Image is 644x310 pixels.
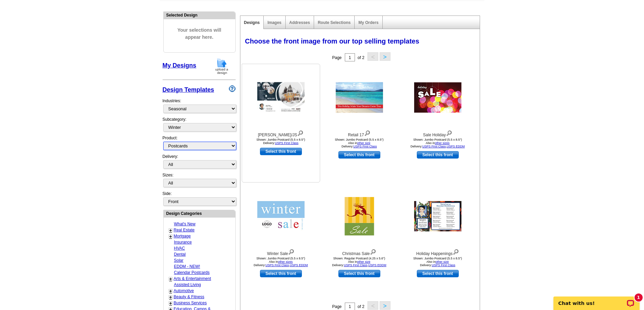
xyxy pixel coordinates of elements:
div: Delivery: [163,153,236,172]
a: + [169,228,172,233]
div: Christmas Sale [322,248,397,257]
a: USPS EDDM [368,263,386,267]
div: Product: [163,135,236,153]
iframe: LiveChat chat widget [549,289,644,310]
a: other sizes [278,260,293,263]
a: Business Services [174,301,207,305]
button: > [380,52,390,61]
a: What's New [174,222,196,226]
a: Calendar Postcards [174,270,210,275]
a: other size [357,141,370,145]
div: Shown: Jumbo Postcard (5.5 x 8.5") Delivery: [401,257,475,267]
img: view design details [288,248,294,255]
span: Also in [348,141,370,145]
span: Also in [426,141,450,145]
img: view design details [370,248,376,255]
a: Arts & Entertainment [174,276,211,281]
div: Shown: Jumbo Postcard (5.5 x 8.5") Delivery: , [401,138,475,148]
img: view design details [453,248,459,255]
button: > [380,301,390,310]
a: Real Estate [174,228,195,232]
div: Holiday Happenings [401,248,475,257]
img: Christmas Sale [344,197,374,235]
a: use this design [338,151,380,159]
button: < [367,52,378,61]
span: Also in [426,260,449,263]
a: use this design [417,151,459,159]
img: view design details [364,129,371,136]
span: Page [332,55,341,60]
img: Retail 17 [336,82,383,113]
a: use this design [260,148,302,155]
span: of 2 [358,55,364,60]
a: USPS First Class [344,263,367,267]
div: Sale Holiday [401,129,475,138]
div: Sizes: [163,172,236,191]
div: Shown: Regular Postcard (4.25 x 5.6") Delivery: , [322,257,397,267]
span: Choose the front image from our top selling templates [245,37,420,45]
a: Assisted Living [174,282,201,287]
img: Winter Sale [257,201,305,231]
a: My Designs [163,62,196,69]
a: USPS First Class [265,263,289,267]
a: + [169,288,172,294]
a: Automotive [174,288,194,293]
a: Insurance [174,240,192,245]
a: + [169,234,172,239]
a: use this design [417,270,459,277]
a: other size [435,260,449,263]
div: Side: [163,191,236,206]
a: USPS First Class [432,263,455,267]
a: EDDM - NEW! [174,264,200,269]
div: Industries: [163,94,236,116]
a: USPS EDDM [447,145,465,148]
a: use this design [338,270,380,277]
div: Shown: Jumbo Postcard (5.5 x 8.5") Delivery: , [244,257,318,267]
button: < [367,301,378,310]
a: USPS EDDM [290,263,308,267]
img: view design details [446,129,452,136]
a: use this design [260,270,302,277]
img: upload-design [213,58,231,75]
a: Addresses [289,20,310,25]
a: USPS First Class [275,141,299,145]
span: Page [332,304,341,309]
a: Mortgage [174,234,191,238]
a: My Orders [358,20,378,25]
a: Route Selections [318,20,351,25]
span: of 2 [358,304,364,309]
div: Design Categories [164,210,235,217]
a: + [169,294,172,300]
img: design-wizard-help-icon.png [229,85,236,92]
a: + [169,301,172,306]
div: Subcategory: [163,116,236,135]
a: Images [267,20,281,25]
a: USPS First Class [353,145,377,148]
a: HVAC [174,246,185,251]
a: Designs [244,20,260,25]
a: other sizes [435,141,450,145]
img: Sale Holiday [414,82,461,113]
span: Also in [269,260,293,263]
div: Selected Design [164,12,235,18]
div: Winter Sale [244,248,318,257]
a: + [169,276,172,282]
img: Holiday Happenings [414,201,461,231]
img: view design details [297,129,304,136]
div: Shown: Jumbo Postcard (5.5 x 8.5") Delivery: [322,138,397,148]
a: Solar [174,258,184,263]
img: Winter JL/JS [257,82,305,113]
div: Shown: Jumbo Postcard (5.5 x 8.5") Delivery: [244,138,318,145]
span: Your selections will appear here. [169,20,230,48]
a: Dental [174,252,186,257]
div: Retail 17 [322,129,397,138]
a: other size [357,260,370,263]
a: Beauty & Fitness [174,294,205,299]
span: Also in [348,260,370,263]
a: USPS First Class [422,145,446,148]
a: Design Templates [163,86,214,93]
div: [PERSON_NAME]/JS [244,129,318,138]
